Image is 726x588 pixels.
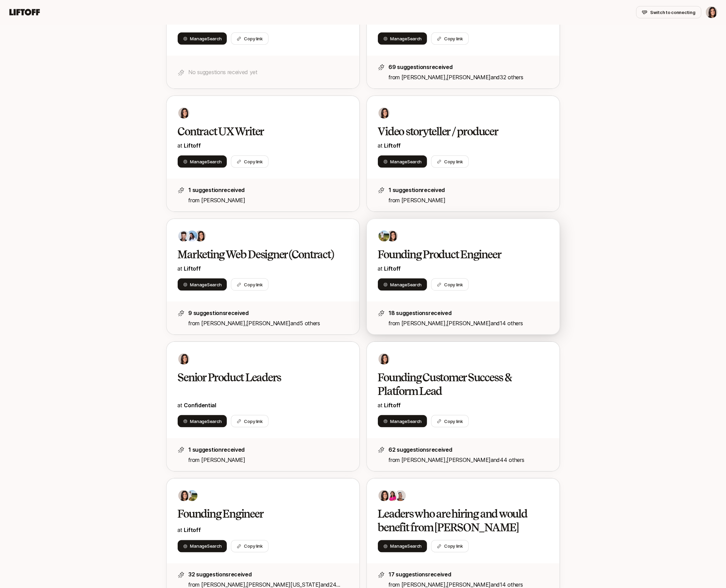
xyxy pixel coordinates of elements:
[190,543,222,550] span: Manage
[378,187,385,194] img: star-icon
[189,319,348,328] p: from
[379,108,389,119] img: 71d7b91d_d7cb_43b4_a7ea_a9b2f2cc6e03.jpg
[401,74,446,81] span: [PERSON_NAME]
[178,540,227,552] button: ManageSearch
[491,320,523,327] span: and
[384,265,401,272] a: Liftoff
[178,401,348,410] p: at
[391,158,422,165] span: Manage
[246,320,290,327] span: [PERSON_NAME]
[184,265,201,272] a: Liftoff
[407,36,422,41] span: Search
[401,320,446,327] span: [PERSON_NAME]
[431,540,469,552] button: Copy link
[378,507,534,535] h2: Leaders who are hiring and would benefit from [PERSON_NAME]
[190,35,222,42] span: Manage
[378,264,549,273] p: at
[178,415,227,427] button: ManageSearch
[500,456,524,463] span: 44 others
[201,197,245,204] span: [PERSON_NAME]
[378,248,534,261] h2: Founding Product Engineer
[184,527,201,534] span: Liftoff
[636,6,701,18] button: Switch to connecting
[178,354,189,365] img: 71d7b91d_d7cb_43b4_a7ea_a9b2f2cc6e03.jpg
[407,159,422,164] span: Search
[178,187,184,194] img: star-icon
[389,455,549,464] p: from
[190,158,222,165] span: Manage
[387,490,398,501] img: 9e09e871_5697_442b_ae6e_b16e3f6458f8.jpg
[391,281,422,288] span: Manage
[407,282,422,287] span: Search
[447,320,491,327] span: [PERSON_NAME]
[379,231,389,242] img: 23676b67_9673_43bb_8dff_2aeac9933bfb.jpg
[207,159,221,164] span: Search
[178,278,227,291] button: ManageSearch
[500,320,523,327] span: 14 others
[187,490,197,501] img: 23676b67_9673_43bb_8dff_2aeac9933bfb.jpg
[378,278,427,291] button: ManageSearch
[407,544,422,549] span: Search
[178,108,189,119] img: 71d7b91d_d7cb_43b4_a7ea_a9b2f2cc6e03.jpg
[231,32,269,45] button: Copy link
[446,320,491,327] span: ,
[401,456,446,463] span: [PERSON_NAME]
[378,141,549,150] p: at
[384,142,401,149] a: Liftoff
[184,402,216,409] span: Confidential
[178,310,184,317] img: star-icon
[378,415,427,427] button: ManageSearch
[384,402,401,409] a: Liftoff
[389,319,549,328] p: from
[189,68,348,77] p: No suggestions received yet
[189,186,348,194] p: 1 suggestion received
[245,320,291,327] span: ,
[407,419,422,424] span: Search
[178,125,334,138] h2: Contract UX Writer
[187,231,197,242] img: 3b21b1e9_db0a_4655_a67f_ab9b1489a185.jpg
[178,32,227,45] button: ManageSearch
[431,415,469,427] button: Copy link
[189,570,348,579] p: 32 suggestions received
[401,197,446,204] span: [PERSON_NAME]
[491,456,524,463] span: and
[491,74,523,81] span: and
[178,507,334,521] h2: Founding Engineer
[201,456,245,463] span: [PERSON_NAME]
[391,418,422,425] span: Manage
[387,231,398,242] img: 71d7b91d_d7cb_43b4_a7ea_a9b2f2cc6e03.jpg
[446,456,491,463] span: ,
[231,278,269,291] button: Copy link
[378,371,534,398] h2: Founding Customer Success & Platform Lead
[706,6,717,18] img: Eleanor Morgan
[378,572,385,578] img: star-icon
[300,320,320,327] span: 5 others
[207,544,221,549] span: Search
[391,543,422,550] span: Manage
[431,32,469,45] button: Copy link
[178,490,189,501] img: 71d7b91d_d7cb_43b4_a7ea_a9b2f2cc6e03.jpg
[231,155,269,168] button: Copy link
[189,455,348,464] p: from
[431,278,469,291] button: Copy link
[178,69,184,76] img: star-icon
[195,231,206,242] img: 71d7b91d_d7cb_43b4_a7ea_a9b2f2cc6e03.jpg
[184,142,201,149] a: Liftoff
[207,419,221,424] span: Search
[389,196,549,205] p: from
[431,155,469,168] button: Copy link
[391,35,422,42] span: Manage
[189,445,348,454] p: 1 suggestion received
[706,6,718,18] button: Eleanor Morgan
[447,456,491,463] span: [PERSON_NAME]
[178,526,348,535] p: at
[290,320,320,327] span: and
[190,281,222,288] span: Manage
[389,309,549,317] p: 18 suggestions received
[178,447,184,453] img: star-icon
[379,490,389,501] img: 71d7b91d_d7cb_43b4_a7ea_a9b2f2cc6e03.jpg
[378,447,385,453] img: star-icon
[378,310,385,317] img: star-icon
[189,309,348,317] p: 9 suggestions received
[178,264,348,273] p: at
